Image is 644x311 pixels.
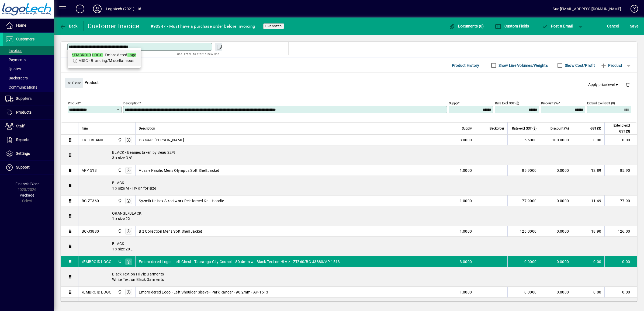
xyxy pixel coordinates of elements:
[621,82,634,87] app-page-header-button: Delete
[587,101,615,105] mat-label: Extend excl GST ($)
[460,198,472,204] span: 1.0000
[550,125,569,131] span: Discount (%)
[3,19,54,32] a: Home
[512,125,536,131] span: Rate excl GST ($)
[460,168,472,173] span: 1.0000
[88,22,140,30] div: Customer Invoice
[265,25,282,28] span: Unposted
[604,226,637,237] td: 126.00
[3,55,54,64] a: Payments
[511,198,536,204] div: 77.9000
[606,21,620,31] button: Cancel
[572,165,604,176] td: 12.89
[54,21,84,31] app-page-header-button: Back
[586,80,622,90] button: Apply price level
[64,80,85,85] app-page-header-button: Close
[490,125,504,131] span: Backorder
[116,137,123,143] span: Central
[139,137,184,143] span: PS-4443 [PERSON_NAME]
[5,67,21,71] span: Quotes
[494,21,530,31] button: Custom Fields
[626,1,637,19] a: Knowledge Base
[65,78,83,88] button: Close
[511,168,536,173] div: 85.9000
[564,63,595,68] label: Show Cost/Profit
[82,198,99,204] div: BC-ZT360
[16,96,32,101] span: Suppliers
[151,22,257,31] div: #90347 - Must have a purchase order before invoicing.
[449,101,458,105] mat-label: Supply
[82,168,97,173] div: AP-1513
[553,5,621,13] div: Sue [EMAIL_ADDRESS][DOMAIN_NAME]
[540,256,572,267] td: 0.0000
[92,53,103,57] em: LOGO
[539,21,576,31] button: Post & Email
[588,82,619,88] span: Apply price level
[604,165,637,176] td: 85.90
[139,125,155,131] span: Description
[139,168,219,173] span: Aussie Pacific Mens Olympus Soft Shell Jacket
[139,289,268,295] span: Embroidered Logo - Left Shoulder Sleeve - Park Ranger - 90.2mm - AP-1513
[71,4,89,14] button: Add
[3,106,54,119] a: Products
[448,21,485,31] button: Documents (0)
[460,289,472,295] span: 1.0000
[630,24,632,28] span: S
[551,24,553,28] span: P
[89,4,106,14] button: Profile
[3,64,54,74] a: Quotes
[452,61,479,70] span: Product History
[3,133,54,147] a: Reports
[540,226,572,237] td: 0.0000
[139,229,202,234] span: Biz Collection Mens Soft Shell Jacket
[78,237,637,256] div: BLACK 1 x size 2XL
[177,51,219,57] mat-hint: Use 'Enter' to start a new line
[460,137,472,143] span: 3.0000
[5,85,37,89] span: Communications
[497,63,548,68] label: Show Line Volumes/Weights
[572,195,604,206] td: 11.69
[621,78,634,91] button: Delete
[72,53,91,57] em: \EMBROID
[16,23,26,27] span: Home
[58,21,79,31] button: Back
[604,195,637,206] td: 77.90
[82,229,99,234] div: BC-J3880
[607,22,619,30] span: Cancel
[604,135,637,145] td: 0.00
[450,61,482,70] button: Product History
[116,198,123,204] span: Central
[15,182,39,186] span: Financial Year
[572,226,604,237] td: 18.90
[541,101,559,105] mat-label: Discount (%)
[540,287,572,298] td: 0.0000
[68,50,141,66] mat-option: \EMBROID LOGO - Embroidered Logo
[16,110,32,114] span: Products
[139,259,340,264] span: Embroidered Logo - Left Chest - Tauranga City Council - 80.4mm w - Black Text on Hi Viz - ZT360/B...
[3,92,54,106] a: Suppliers
[572,287,604,298] td: 0.00
[16,138,29,142] span: Reports
[3,83,54,92] a: Communications
[511,137,536,143] div: 5.6000
[5,76,28,80] span: Backorders
[78,267,637,286] div: Black Text on Hi Viz Garments White Text on Black Garments
[20,193,34,197] span: Package
[68,101,79,105] mat-label: Product
[3,161,54,174] a: Support
[16,124,25,128] span: Staff
[572,135,604,145] td: 0.00
[78,58,134,63] span: MISC - Branding/Miscellaneous
[629,21,640,31] button: Save
[116,167,123,173] span: Central
[495,24,529,28] span: Custom Fields
[3,46,54,55] a: Invoices
[139,198,224,204] span: Syzmik Unisex Streetworx Reinforced Knit Hoodie
[540,165,572,176] td: 0.0000
[5,58,26,62] span: Payments
[16,151,30,156] span: Settings
[3,120,54,133] a: Staff
[604,287,637,298] td: 0.00
[600,61,622,70] span: Product
[598,61,625,70] button: Product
